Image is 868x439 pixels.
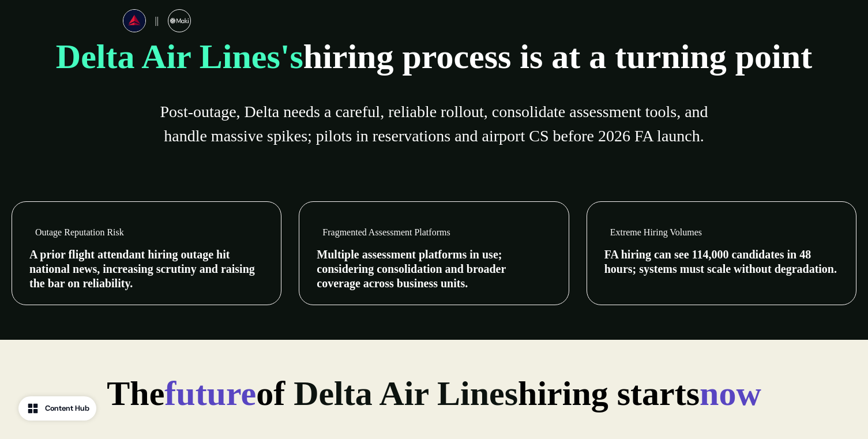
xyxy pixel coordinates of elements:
span: Multiple assessment platforms in use; considering consolidation and broader coverage across busin... [317,248,506,290]
span: A prior flight attendant hiring outage hit national news, increasing scrutiny and raising the bar... [29,248,255,290]
p: Fragmented Assessment Platforms [322,225,450,240]
strong: now [700,374,761,412]
p: || [155,14,159,28]
strong: hiring process is at a turning point [303,37,812,76]
span: FA hiring can see 114,000 candidates in 48 hours; systems must scale without degradation. [604,248,837,275]
strong: of [256,374,285,412]
strong: The [107,374,164,412]
strong: hiring starts [518,374,700,412]
p: Extreme Hiring Volumes [610,225,702,240]
strong: future [164,374,256,412]
button: Content Hub [18,396,96,421]
p: Outage Reputation Risk [35,225,124,240]
div: Content Hub [45,403,89,414]
strong: Delta Air Lines's [56,37,303,76]
strong: Delta Air Lines [294,374,518,412]
p: Post-outage, Delta needs a careful, reliable rollout, consolidate assessment tools, and handle ma... [146,100,723,148]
